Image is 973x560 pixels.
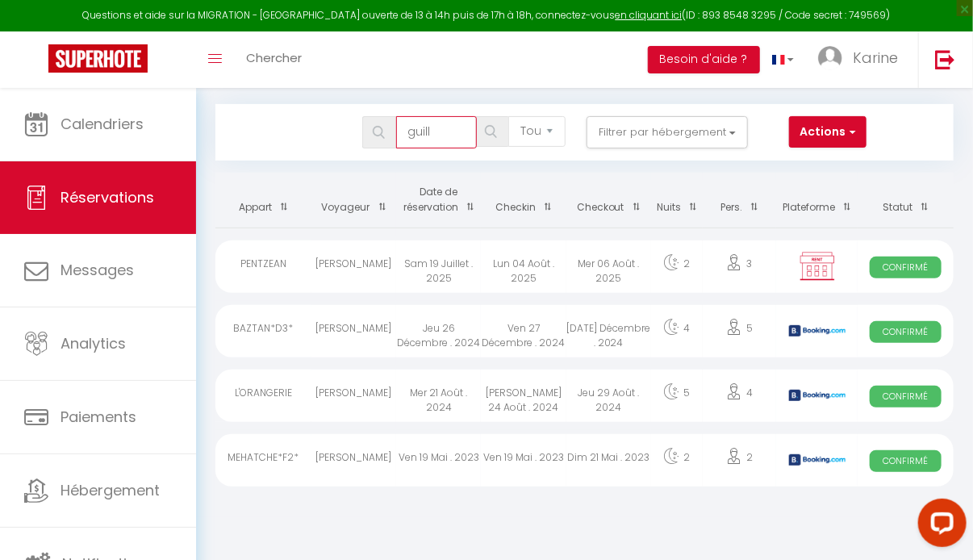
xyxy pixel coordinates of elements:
a: en cliquant ici [616,8,683,22]
th: Sort by checkout [566,173,651,228]
th: Sort by booking date [396,173,481,228]
span: Messages [61,260,134,280]
th: Sort by channel [776,173,858,228]
th: Sort by status [858,173,954,228]
a: ... Karine [806,31,918,88]
span: Karine [853,48,898,68]
span: Chercher [246,49,302,66]
th: Sort by guest [311,173,396,228]
img: Super Booking [48,44,148,73]
th: Sort by checkin [481,173,566,228]
span: Analytics [61,333,126,353]
span: Paiements [61,407,136,427]
img: logout [935,49,955,69]
th: Sort by nights [651,173,703,228]
th: Sort by rentals [215,173,311,228]
th: Sort by people [703,173,777,228]
iframe: LiveChat chat widget [905,492,973,560]
button: Filtrer par hébergement [587,116,748,148]
button: Besoin d'aide ? [648,46,760,73]
img: ... [818,46,842,70]
a: Chercher [234,31,314,88]
button: Actions [789,116,867,148]
span: Calendriers [61,114,144,134]
span: Hébergement [61,480,160,500]
input: Chercher [396,116,477,148]
span: Réservations [61,187,154,207]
